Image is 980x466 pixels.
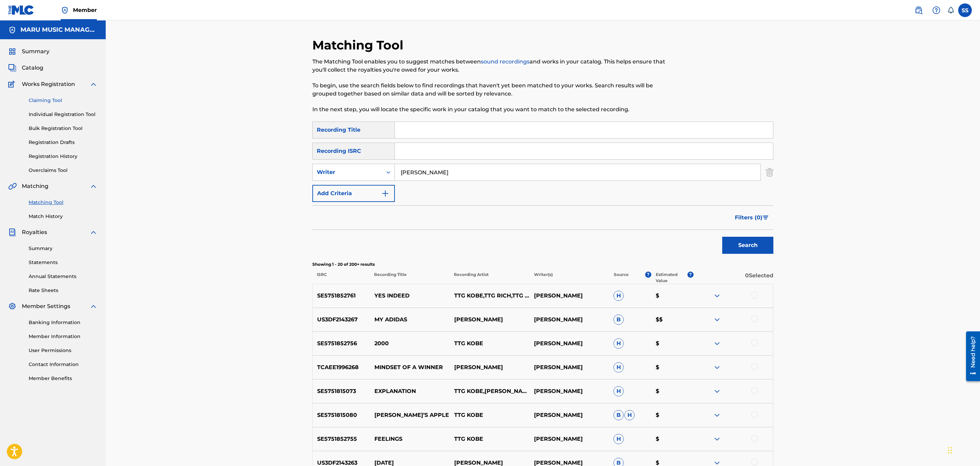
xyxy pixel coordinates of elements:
[946,433,980,466] div: Chat Widget
[8,64,16,72] img: Catalog
[29,347,98,354] a: User Permissions
[370,435,450,443] p: FEELINGS
[613,291,624,301] span: H
[370,272,449,284] p: Recording Title
[449,339,529,348] p: TTG KOBE
[22,80,75,88] span: Works Registration
[370,363,450,372] p: MINDSET OF A WINNER
[29,125,98,132] a: Bulk Registration Tool
[8,47,49,56] a: SummarySummary
[73,6,97,14] span: Member
[29,245,98,252] a: Summary
[8,80,17,88] img: Works Registration
[713,435,721,443] img: expand
[735,214,762,222] span: Filters ( 0 )
[8,5,34,15] img: MLC Logo
[529,411,609,419] p: [PERSON_NAME]
[381,189,389,198] img: 9d2ae6d4665cec9f34b9.svg
[948,440,952,461] div: Drag
[651,411,694,419] p: $
[449,292,529,300] p: TTG KOBE,TTG RICH,TTG TAI
[529,316,609,324] p: [PERSON_NAME]
[89,302,98,310] img: expand
[89,80,98,88] img: expand
[713,339,721,348] img: expand
[731,209,773,226] button: Filters (0)
[961,329,980,383] iframe: Resource Center
[449,316,529,324] p: [PERSON_NAME]
[449,411,529,419] p: TTG KOBE
[312,272,370,284] p: ISRC
[947,7,954,14] div: Notifications
[22,302,70,310] span: Member Settings
[645,272,651,278] span: ?
[317,168,378,176] div: Writer
[370,411,450,419] p: [PERSON_NAME]’S APPLE
[89,228,98,236] img: expand
[912,3,925,17] a: Public Search
[930,3,943,17] div: Help
[29,259,98,266] a: Statements
[312,82,667,98] p: To begin, use the search fields below to find recordings that haven't yet been matched to your wo...
[313,339,370,348] p: SE5751852756
[313,411,370,419] p: SE5751815080
[29,213,98,220] a: Match History
[313,435,370,443] p: SE5751852755
[312,105,667,114] p: In the next step, you will locate the specific work in your catalog that you want to match to the...
[22,47,49,56] span: Summary
[763,216,769,220] img: filter
[313,387,370,395] p: SE5751815073
[29,153,98,160] a: Registration History
[656,272,687,284] p: Estimated Value
[529,272,609,284] p: Writer(s)
[370,292,450,300] p: YES INDEED
[613,315,624,325] span: B
[651,339,694,348] p: $
[29,167,98,174] a: Overclaims Tool
[713,411,721,419] img: expand
[313,292,370,300] p: SE5751852761
[694,272,773,284] p: 0 Selected
[89,182,98,190] img: expand
[958,3,972,17] div: User Menu
[20,26,98,34] h5: MARU MUSIC MANAGEMENT
[29,361,98,368] a: Contact Information
[529,292,609,300] p: [PERSON_NAME]
[529,435,609,443] p: [PERSON_NAME]
[766,164,773,181] img: Delete Criterion
[8,228,16,236] img: Royalties
[613,338,624,349] span: H
[722,237,773,254] button: Search
[651,316,694,324] p: $$
[614,272,629,284] p: Source
[312,185,395,202] button: Add Criteria
[29,375,98,382] a: Member Benefits
[713,316,721,324] img: expand
[529,387,609,395] p: [PERSON_NAME]
[651,292,694,300] p: $
[313,316,370,324] p: US3DF2143267
[687,272,694,278] span: ?
[22,64,43,72] span: Catalog
[22,182,48,190] span: Matching
[29,319,98,326] a: Banking Information
[313,363,370,372] p: TCAEE1996268
[651,435,694,443] p: $
[613,410,624,420] span: B
[312,38,407,53] h2: Matching Tool
[713,292,721,300] img: expand
[624,410,635,420] span: H
[8,26,16,34] img: Accounts
[713,363,721,372] img: expand
[312,58,667,74] p: The Matching Tool enables you to suggest matches between and works in your catalog. This helps en...
[932,6,940,14] img: help
[449,363,529,372] p: [PERSON_NAME]
[613,386,624,396] span: H
[370,387,450,395] p: EXPLANATION
[29,273,98,280] a: Annual Statements
[915,6,923,14] img: search
[481,58,530,65] a: sound recordings
[29,139,98,146] a: Registration Drafts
